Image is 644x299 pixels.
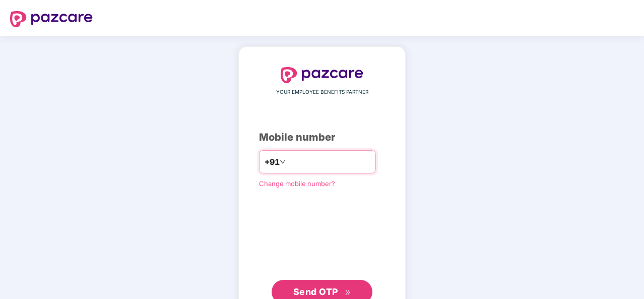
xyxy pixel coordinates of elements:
img: logo [281,67,363,83]
div: Mobile number [259,130,385,145]
img: logo [10,11,93,27]
span: +91 [265,156,280,168]
span: double-right [345,289,351,296]
a: Change mobile number? [259,180,335,188]
span: Send OTP [293,286,338,297]
span: down [280,159,286,165]
span: YOUR EMPLOYEE BENEFITS PARTNER [276,88,368,96]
